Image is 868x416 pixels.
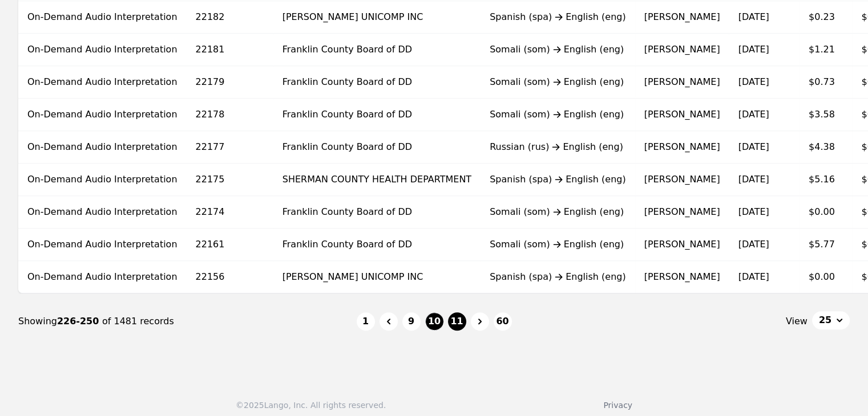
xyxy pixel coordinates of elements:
td: [PERSON_NAME] [635,229,729,261]
div: © 2025 Lango, Inc. All rights reserved. [236,399,386,411]
td: 22178 [187,99,273,131]
td: $0.73 [800,66,853,99]
div: Somali (som) English (eng) [490,238,626,251]
td: [PERSON_NAME] [635,164,729,196]
time: [DATE] [738,109,769,120]
td: [PERSON_NAME] UNICOMP INC [273,261,481,293]
td: Franklin County Board of DD [273,131,481,164]
td: SHERMAN COUNTY HEALTH DEPARTMENT [273,164,481,196]
td: 22174 [187,196,273,229]
td: 22177 [187,131,273,164]
div: Somali (som) English (eng) [490,43,626,56]
td: Franklin County Board of DD [273,99,481,131]
td: 22181 [187,34,273,66]
td: On-Demand Audio Interpretation [18,66,187,99]
button: 25 [812,311,850,329]
td: [PERSON_NAME] [635,196,729,229]
td: [PERSON_NAME] [635,66,729,99]
td: Franklin County Board of DD [273,34,481,66]
div: Spanish (spa) English (eng) [490,270,626,284]
span: View [786,315,808,328]
time: [DATE] [738,141,769,152]
div: Russian (rus) English (eng) [490,140,626,154]
div: Showing of 1481 records [18,315,357,328]
td: On-Demand Audio Interpretation [18,261,187,293]
time: [DATE] [738,239,769,250]
button: 9 [402,312,421,331]
div: Spanish (spa) English (eng) [490,10,626,24]
td: [PERSON_NAME] UNICOMP INC [273,1,481,34]
a: Privacy [603,401,632,410]
time: [DATE] [738,174,769,185]
td: On-Demand Audio Interpretation [18,164,187,196]
div: Somali (som) English (eng) [490,108,626,121]
td: [PERSON_NAME] [635,99,729,131]
td: $0.00 [800,196,853,229]
td: On-Demand Audio Interpretation [18,229,187,261]
td: Franklin County Board of DD [273,196,481,229]
td: $1.21 [800,34,853,66]
time: [DATE] [738,271,769,282]
div: Spanish (spa) English (eng) [490,173,626,186]
td: 22156 [187,261,273,293]
time: [DATE] [738,206,769,217]
td: 22161 [187,229,273,261]
td: 22179 [187,66,273,99]
td: On-Demand Audio Interpretation [18,34,187,66]
span: 226-250 [57,316,102,327]
td: 22175 [187,164,273,196]
td: $0.23 [800,1,853,34]
td: $5.77 [800,229,853,261]
td: $0.00 [800,261,853,293]
td: [PERSON_NAME] [635,131,729,164]
td: $4.38 [800,131,853,164]
td: [PERSON_NAME] [635,261,729,293]
td: Franklin County Board of DD [273,66,481,99]
td: On-Demand Audio Interpretation [18,196,187,229]
time: [DATE] [738,76,769,87]
button: 11 [448,312,466,331]
td: $5.16 [800,164,853,196]
td: Franklin County Board of DD [273,229,481,261]
td: $3.58 [800,99,853,131]
td: On-Demand Audio Interpretation [18,1,187,34]
td: [PERSON_NAME] [635,1,729,34]
td: 22182 [187,1,273,34]
span: 25 [819,313,831,327]
td: On-Demand Audio Interpretation [18,131,187,164]
td: On-Demand Audio Interpretation [18,99,187,131]
button: 60 [494,312,512,331]
nav: Page navigation [18,293,850,349]
td: [PERSON_NAME] [635,34,729,66]
div: Somali (som) English (eng) [490,205,626,219]
button: 1 [357,312,375,331]
time: [DATE] [738,44,769,55]
time: [DATE] [738,11,769,22]
div: Somali (som) English (eng) [490,75,626,89]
